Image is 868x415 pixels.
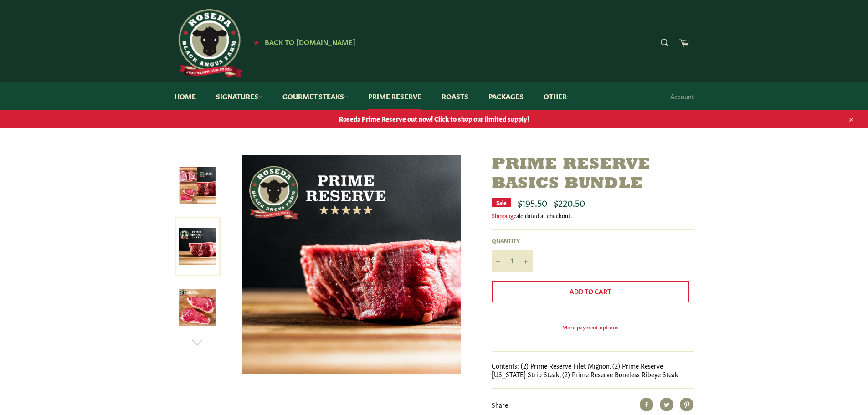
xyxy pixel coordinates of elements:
[249,39,355,46] a: ★ Back to [DOMAIN_NAME]
[519,250,533,272] button: Increase item quantity by one
[492,198,511,207] div: Sale
[492,236,533,244] label: Quantity
[492,400,508,409] span: Share
[242,155,461,374] img: Prime Reserve Basics Bundle
[534,82,580,110] a: Other
[492,281,689,302] button: Add to Cart
[570,287,611,296] span: Add to Cart
[492,155,694,194] h1: Prime Reserve Basics Bundle
[165,82,205,110] a: Home
[554,196,585,209] s: $220.50
[179,289,216,326] img: Prime Reserve Basics Bundle
[175,9,243,77] img: Roseda Beef
[492,211,514,220] a: Shipping
[492,250,505,272] button: Reduce item quantity by one
[179,167,216,205] img: Prime Reserve Basics Bundle
[273,82,357,110] a: Gourmet Steaks
[207,82,272,110] a: Signatures
[666,83,699,110] a: Account
[359,82,431,110] a: Prime Reserve
[254,39,259,46] span: ★
[492,323,689,331] a: More payment options
[518,196,547,209] span: $195.50
[479,82,533,110] a: Packages
[432,82,478,110] a: Roasts
[265,37,355,46] span: Back to [DOMAIN_NAME]
[492,361,694,379] p: Contents: (2) Prime Reserve Filet Mignon, (2) Prime Reserve [US_STATE] Strip Steak, (2) Prime Res...
[492,211,694,220] div: calculated at checkout.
